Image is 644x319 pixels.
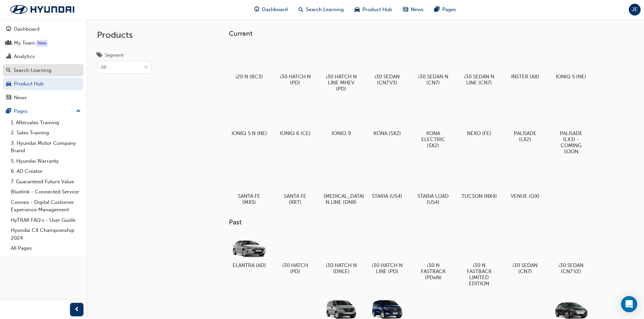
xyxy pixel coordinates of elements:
a: pages-iconPages [429,3,461,17]
a: car-iconProduct Hub [349,3,398,17]
a: SANTA FE (MX5) [229,162,269,208]
h5: i30 SEDAN N (CN7) [415,74,451,86]
a: Product Hub [3,78,84,90]
span: up-icon [76,107,81,116]
h5: i30 SEDAN (CN7.V2) [553,262,589,274]
a: 2. Sales Training [8,128,84,138]
h5: NEXO (FE) [461,130,497,136]
a: i30 SEDAN (CN7) [505,232,545,277]
h5: IONIQ 5 (NE) [553,74,589,80]
span: guage-icon [254,5,259,14]
span: pages-icon [6,108,11,114]
a: Hyundai CX Championship 2024 [8,225,84,243]
h5: INSTER (AX) [507,74,543,80]
span: Dashboard [262,6,288,14]
a: 6. AD Creator [8,166,84,177]
a: search-iconSearch Learning [293,3,349,17]
a: IONIQ 6 (CE) [275,100,315,139]
h5: i30 SEDAN N LINE (CN7) [461,74,497,86]
a: HyTRAK FAQ's - User Guide [8,215,84,225]
div: Segment [105,52,124,59]
a: My Team [3,37,84,49]
a: Dashboard [3,23,84,35]
a: KONA ELECTRIC (SX2) [413,100,453,151]
h5: PALISADE (LX3) - COMING SOON [553,130,589,155]
a: i30 HATCH N (PD) [275,43,315,88]
a: STARIA (US4) [367,162,407,202]
button: Pages [3,105,84,117]
a: guage-iconDashboard [249,3,293,17]
h2: Products [97,30,151,41]
span: news-icon [6,95,11,101]
div: Tooltip anchor [36,40,48,47]
span: pages-icon [434,5,439,14]
span: Product Hub [362,6,392,14]
a: i30 HATCH (PD) [275,232,315,277]
span: down-icon [144,63,148,72]
h5: KONA ELECTRIC (SX2) [415,130,451,149]
span: prev-icon [74,305,79,314]
a: Bluelink - Connected Service [8,187,84,197]
a: Search Learning [3,64,84,77]
div: Analytics [14,53,35,60]
a: ELANTRA (AD) [229,232,269,271]
h5: ELANTRA (AD) [232,262,267,268]
a: [MEDICAL_DATA] N LINE (DN8) [321,162,361,208]
span: chart-icon [6,54,11,60]
div: All [101,63,106,71]
a: All Pages [8,243,84,254]
h5: IONIQ 5 N (NE) [232,130,267,136]
h5: STARIA LOAD (US4) [415,193,451,205]
div: Pages [14,107,28,115]
a: i30 N FASTBACK (PDeN) [413,232,453,283]
span: guage-icon [6,26,11,32]
a: IONIQ 5 N (NE) [229,100,269,139]
h5: STARIA (US4) [369,193,405,199]
a: i30 SEDAN (CN7.V3) [367,43,407,88]
span: News [411,6,424,14]
a: i30 SEDAN (CN7.V2) [551,232,591,277]
a: TUCSON (NX4) [459,162,499,202]
div: Open Intercom Messenger [621,296,637,312]
a: i30 HATCH N LINE (PD) [367,232,407,277]
a: 3. Hyundai Motor Company Brand [8,138,84,156]
h5: i30 HATCH (PD) [278,262,313,274]
a: Trak [3,2,81,17]
span: search-icon [6,68,11,74]
a: i20 N (BC3) [229,43,269,82]
a: PALISADE (LX3) - COMING SOON [551,100,591,157]
a: News [3,91,84,104]
a: IONIQ 5 (NE) [551,43,591,82]
h3: Current [229,30,613,37]
h5: SANTA FE (XRT) [278,193,313,205]
h5: i20 N (BC3) [232,74,267,80]
h5: PALISADE (LX2) [507,130,543,142]
h5: SANTA FE (MX5) [232,193,267,205]
h5: KONA (SX2) [369,130,405,136]
div: News [14,94,27,102]
h5: TUCSON (NX4) [461,193,497,199]
span: news-icon [403,5,408,14]
a: i30 SEDAN N (CN7) [413,43,453,88]
h5: [MEDICAL_DATA] N LINE (DN8) [324,193,359,205]
a: 7. Guaranteed Future Value [8,177,84,187]
a: STARIA LOAD (US4) [413,162,453,208]
h5: i30 SEDAN (CN7) [507,262,543,274]
span: car-icon [355,5,360,14]
a: NEXO (FE) [459,100,499,139]
a: SANTA FE (XRT) [275,162,315,208]
a: 1. Aftersales Training [8,117,84,128]
a: news-iconNews [398,3,429,17]
span: Search Learning [306,6,344,14]
span: car-icon [6,81,11,87]
a: i30 HATCH N (DNLE) [321,232,361,277]
a: i30 SEDAN N LINE (CN7) [459,43,499,88]
h5: VENUE (QX) [507,193,543,199]
h5: i30 HATCH N (DNLE) [324,262,359,274]
div: Dashboard [14,25,40,33]
h5: i30 N FASTBACK (PDeN) [415,262,451,281]
h5: i30 HATCH N (PD) [278,74,313,86]
button: DashboardMy TeamAnalyticsSearch LearningProduct HubNews [3,22,84,105]
a: KONA (SX2) [367,100,407,139]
